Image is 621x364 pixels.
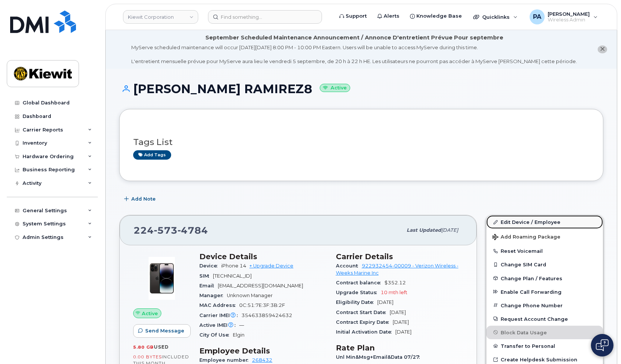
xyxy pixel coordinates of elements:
button: Block Data Usage [486,326,603,339]
button: close notification [598,45,607,53]
span: $352.12 [384,280,406,285]
span: Active [142,310,158,317]
span: Unl Min&Msg+Email&Data 07/27 [336,354,424,360]
span: 0.00 Bytes [133,354,162,359]
h3: Carrier Details [336,252,463,261]
span: Initial Activation Date [336,329,395,335]
span: Eligibility Date [336,299,377,305]
span: Last updated [407,227,441,233]
span: Device [199,263,221,269]
h3: Tags List [133,137,589,147]
span: Account [336,263,362,269]
button: Reset Voicemail [486,244,603,258]
span: [DATE] [393,319,409,325]
span: Contract balance [336,280,384,285]
span: — [239,322,244,328]
span: [DATE] [395,329,411,335]
span: 573 [154,225,178,236]
button: Transfer to Personal [486,339,603,353]
button: Request Account Change [486,312,603,326]
span: Unknown Manager [227,293,273,298]
span: 5.80 GB [133,344,154,350]
button: Add Roaming Package [486,229,603,244]
span: 0C:51:7E:3F:3B:2F [239,302,285,308]
span: Email [199,283,218,288]
span: [DATE] [441,227,458,233]
span: Elgin [233,332,244,338]
span: Upgrade Status [336,290,381,295]
a: 268432 [252,357,272,363]
span: 10 mth left [381,290,407,295]
span: 354633859424632 [241,313,292,318]
h3: Rate Plan [336,343,463,352]
button: Add Note [119,192,162,206]
span: MAC Address [199,302,239,308]
span: 224 [134,225,208,236]
div: MyServe scheduled maintenance will occur [DATE][DATE] 8:00 PM - 10:00 PM Eastern. Users will be u... [131,44,577,65]
span: [EMAIL_ADDRESS][DOMAIN_NAME] [218,283,303,288]
a: + Upgrade Device [249,263,293,269]
span: Send Message [145,327,184,334]
div: September Scheduled Maintenance Announcement / Annonce D'entretient Prévue Pour septembre [205,34,503,42]
span: Add Note [131,195,156,202]
span: Add Roaming Package [492,234,560,241]
span: City Of Use [199,332,233,338]
span: [DATE] [390,310,406,315]
button: Change Phone Number [486,299,603,312]
span: SIM [199,273,213,279]
h1: [PERSON_NAME] RAMIREZ8 [119,82,603,95]
span: Manager [199,293,227,298]
small: Active [320,84,350,92]
img: Open chat [596,339,609,351]
span: Contract Expiry Date [336,319,393,325]
span: [DATE] [377,299,393,305]
span: Employee number [199,357,252,363]
h3: Device Details [199,252,327,261]
span: Carrier IMEI [199,313,241,318]
h3: Employee Details [199,346,327,355]
span: Change Plan / Features [501,275,562,281]
span: 4784 [178,225,208,236]
a: 922932454-00009 - Verizon Wireless - Weeks Marine Inc [336,263,459,275]
span: Contract Start Date [336,310,390,315]
button: Enable Call Forwarding [486,285,603,299]
a: Edit Device / Employee [486,215,603,229]
button: Change Plan / Features [486,272,603,285]
span: Active IMEI [199,322,239,328]
button: Send Message [133,324,191,338]
span: [TECHNICAL_ID] [213,273,252,279]
button: Change SIM Card [486,258,603,271]
span: iPhone 14 [221,263,246,269]
span: Enable Call Forwarding [501,289,562,295]
img: image20231002-3703462-njx0qo.jpeg [139,256,184,301]
span: used [154,344,169,350]
a: Add tags [133,150,171,160]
